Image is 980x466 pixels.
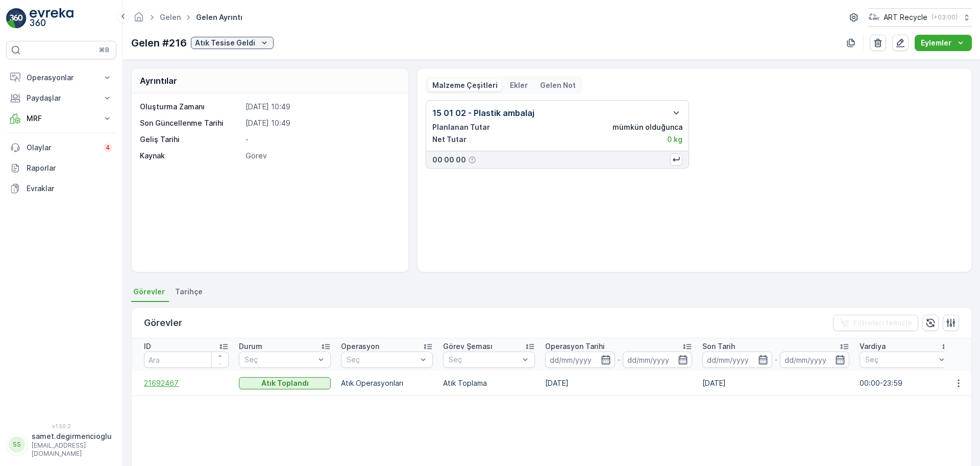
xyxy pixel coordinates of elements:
[27,143,97,153] p: Olaylar
[432,80,498,90] p: Malzeme Çeşitleri
[702,341,735,352] p: Son Tarih
[545,341,605,352] p: Operasyon Tarihi
[27,93,96,103] p: Paydaşlar
[239,341,262,352] p: Durum
[623,352,693,368] input: dd/mm/yyyy
[884,12,927,22] p: ART Recycle
[30,8,73,29] img: logo_light-DOdMpM7g.png
[175,287,203,297] span: Tarihçe
[246,134,398,145] p: -
[468,156,476,164] div: Yardım Araç İkonu
[6,88,116,108] button: Paydaşlar
[194,12,244,22] span: Gelen ayrıntı
[545,352,615,368] input: dd/mm/yyyy
[133,15,144,24] a: Ana Sayfa
[432,122,490,132] p: Planlanan Tutar
[932,13,958,21] p: ( +03:00 )
[106,144,110,152] p: 4
[510,80,528,90] p: Ekler
[244,355,315,365] p: Seç
[6,178,116,199] a: Evraklar
[32,441,112,458] p: [EMAIL_ADDRESS][DOMAIN_NAME]
[140,102,241,112] p: Oluşturma Zamanı
[6,67,116,88] button: Operasyonlar
[27,183,112,194] p: Evraklar
[133,287,165,297] span: Görevler
[191,37,274,49] button: Atık Tesise Geldi
[131,35,187,51] p: Gelen #216
[261,378,309,388] p: Atık Toplandı
[239,377,331,389] button: Atık Toplandı
[612,122,682,132] p: mümkün olduğunca
[6,431,116,458] button: SSsamet.degirmencioglu[EMAIL_ADDRESS][DOMAIN_NAME]
[921,38,951,48] p: Eylemler
[449,355,519,365] p: Seç
[868,8,972,27] button: ART Recycle(+03:00)
[140,118,241,128] p: Son Güncellenme Tarihi
[432,107,534,119] p: 15 01 02 - Plastik ambalaj
[6,108,116,129] button: MRF
[432,134,467,145] p: Net Tutar
[833,315,918,331] button: Filtreleri temizle
[246,118,398,128] p: [DATE] 10:49
[27,163,112,173] p: Raporlar
[347,355,417,365] p: Seç
[160,13,181,21] a: Gelen
[144,352,229,368] input: Ara
[6,8,27,29] img: logo
[27,113,96,124] p: MRF
[341,378,433,388] p: Atık Operasyonları
[697,371,854,396] td: [DATE]
[144,316,182,330] p: Görevler
[860,378,951,388] p: 00:00-23:59
[144,378,229,388] a: 21692467
[6,137,116,158] a: Olaylar4
[32,431,112,441] p: samet.degirmencioglu
[702,352,772,368] input: dd/mm/yyyy
[9,436,25,453] div: SS
[860,341,886,352] p: Vardiya
[865,355,936,365] p: Seç
[443,378,535,388] p: Atık Toplama
[99,46,109,54] p: ⌘B
[780,352,850,368] input: dd/mm/yyyy
[432,155,466,165] p: 00 00 00
[140,134,241,145] p: Geliş Tarihi
[341,341,379,352] p: Operasyon
[140,75,177,87] p: Ayrıntılar
[246,151,398,161] p: Görev
[6,423,116,429] span: v 1.50.2
[540,80,576,90] p: Gelen Not
[140,151,241,161] p: Kaynak
[144,341,151,352] p: ID
[667,134,682,145] p: 0 kg
[617,354,621,366] p: -
[27,73,96,83] p: Operasyonlar
[246,102,398,112] p: [DATE] 10:49
[540,371,697,396] td: [DATE]
[443,341,493,352] p: Görev Şeması
[195,38,255,48] p: Atık Tesise Geldi
[774,354,778,366] p: -
[853,318,912,328] p: Filtreleri temizle
[6,158,116,178] a: Raporlar
[868,12,879,23] img: image_23.png
[915,35,972,51] button: Eylemler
